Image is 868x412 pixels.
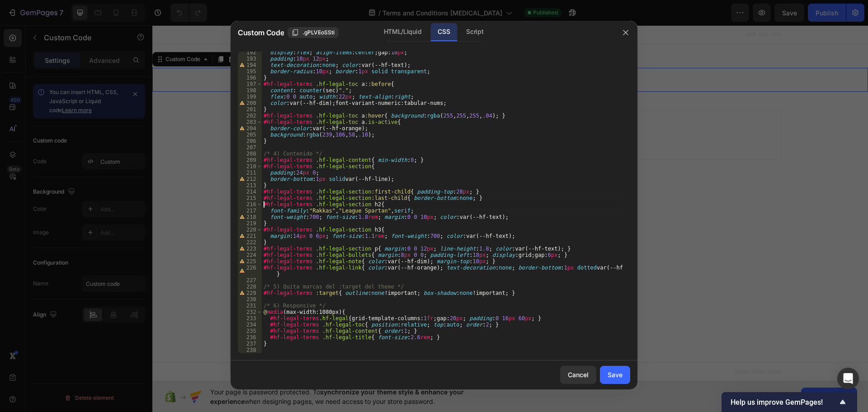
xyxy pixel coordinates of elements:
[459,23,491,41] div: Script
[256,111,318,119] span: inspired by CRO experts
[331,100,379,109] div: Generate layout
[238,87,262,94] div: 198
[238,144,262,151] div: 207
[238,258,262,265] div: 225
[377,23,429,41] div: HTML/Liquid
[330,111,379,119] span: from URL or image
[238,157,262,163] div: 209
[238,303,262,309] div: 231
[238,201,262,208] div: 216
[600,366,630,384] button: Save
[608,370,623,379] div: Save
[238,347,262,353] div: 238
[238,49,262,56] div: 192
[238,227,262,233] div: 220
[11,30,50,38] div: Custom Code
[238,176,262,182] div: 212
[238,328,262,334] div: 235
[238,341,262,347] div: 237
[238,265,262,277] div: 226
[391,111,458,119] span: then drag & drop elements
[837,368,859,389] div: Open Intercom Messenger
[238,125,262,132] div: 204
[238,214,262,220] div: 218
[238,27,284,38] span: Custom Code
[238,246,262,252] div: 223
[238,56,262,62] div: 193
[238,151,262,157] div: 208
[238,334,262,341] div: 236
[238,138,262,144] div: 206
[398,100,453,109] div: Add blank section
[238,296,262,303] div: 230
[238,81,262,87] div: 197
[238,170,262,176] div: 211
[238,132,262,138] div: 205
[430,23,457,41] div: CSS
[288,27,339,38] button: .gPLVEoSSti
[238,94,262,100] div: 199
[238,68,262,75] div: 195
[238,322,262,328] div: 234
[238,195,262,201] div: 215
[238,220,262,227] div: 219
[238,62,262,68] div: 194
[731,397,848,407] button: Show survey - Help us improve GemPages!
[238,233,262,239] div: 221
[238,163,262,170] div: 210
[238,309,262,315] div: 232
[238,315,262,322] div: 233
[238,284,262,290] div: 228
[238,119,262,125] div: 203
[568,370,589,379] div: Cancel
[238,113,262,119] div: 202
[238,290,262,296] div: 229
[260,100,315,109] div: Choose templates
[731,398,837,407] span: Help us improve GemPages!
[238,208,262,214] div: 217
[302,28,335,37] span: .gPLVEoSSti
[238,75,262,81] div: 196
[238,182,262,189] div: 213
[238,252,262,258] div: 224
[238,100,262,106] div: 200
[238,106,262,113] div: 201
[336,80,379,89] span: Add section
[238,189,262,195] div: 214
[238,239,262,246] div: 222
[238,277,262,284] div: 227
[560,366,596,384] button: Cancel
